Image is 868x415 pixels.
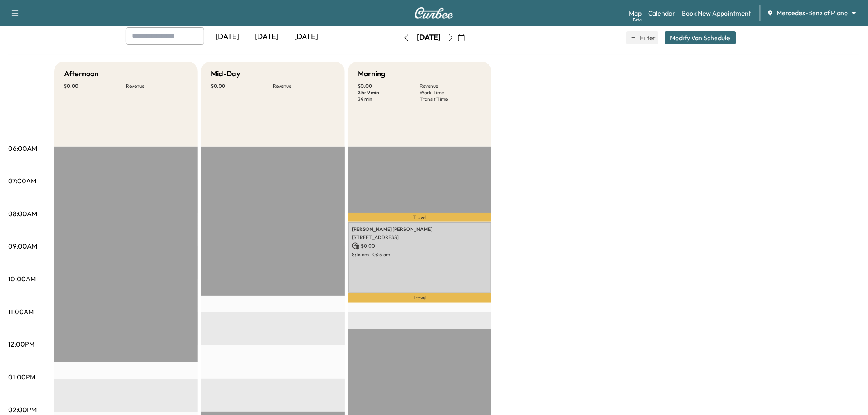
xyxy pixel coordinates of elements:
[208,27,247,46] div: [DATE]
[8,274,36,284] p: 10:00AM
[665,31,736,44] button: Modify Van Schedule
[417,32,441,43] div: [DATE]
[640,33,655,43] span: Filter
[420,96,482,103] p: Transit Time
[358,83,420,89] p: $ 0.00
[64,83,126,89] p: $ 0.00
[8,144,37,153] p: 06:00AM
[352,234,487,241] p: [STREET_ADDRESS]
[126,83,188,89] p: Revenue
[777,8,848,18] span: Mercedes-Benz of Plano
[8,372,35,382] p: 01:00PM
[8,209,37,219] p: 08:00AM
[358,89,420,96] p: 2 hr 9 min
[626,31,658,44] button: Filter
[8,176,36,186] p: 07:00AM
[273,83,335,89] p: Revenue
[286,27,326,46] div: [DATE]
[352,242,487,250] p: $ 0.00
[352,226,487,233] p: [PERSON_NAME] [PERSON_NAME]
[211,68,240,80] h5: Mid-Day
[8,307,34,317] p: 11:00AM
[414,7,454,19] img: Curbee Logo
[358,68,385,80] h5: Morning
[358,96,420,103] p: 34 min
[682,8,752,18] a: Book New Appointment
[420,83,482,89] p: Revenue
[629,8,642,18] a: MapBeta
[211,83,273,89] p: $ 0.00
[8,339,34,349] p: 12:00PM
[420,89,482,96] p: Work Time
[348,213,491,222] p: Travel
[352,251,487,258] p: 8:16 am - 10:25 am
[8,405,37,415] p: 02:00PM
[8,241,37,251] p: 09:00AM
[247,27,286,46] div: [DATE]
[348,293,491,303] p: Travel
[648,8,676,18] a: Calendar
[633,17,642,23] div: Beta
[64,68,98,80] h5: Afternoon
